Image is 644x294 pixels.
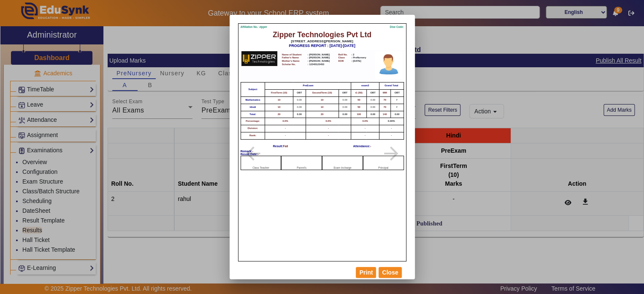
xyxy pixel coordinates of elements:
td: : [PERSON_NAME] [307,53,336,57]
th: Subject [241,82,265,97]
td: 10 [306,104,338,111]
div: Result Date: [241,153,404,156]
th: Scholar No. [281,63,307,66]
mat-icon: arrow_back [232,143,274,164]
th: Grand Total [379,82,403,90]
img: profile.png [375,51,403,79]
th: OBT [366,89,379,96]
td: 0.00% [379,118,403,125]
td: 70 [379,104,390,111]
td: 0.00 [338,96,351,104]
td: 140 [379,111,390,118]
td: Mathematics [241,96,265,104]
td: 70 [379,96,390,104]
td: 0.0% [306,118,351,125]
td: 0.0% [265,118,306,125]
td: : [DATE] [351,60,371,63]
td: 0.0% [351,118,379,125]
td: 0.00 [366,104,379,111]
th: DOB [336,60,351,63]
td: - [379,132,403,140]
td: F [390,104,403,111]
td: - [351,125,379,132]
mat-icon: arrow_forward [370,143,412,164]
td: 10 [265,104,293,111]
td: 0.00 [366,96,379,104]
div: Parent's [281,156,322,170]
span: Result: [273,145,283,148]
td: - [351,132,379,140]
td: Total: [241,111,265,118]
td: Rank: [241,132,265,140]
h1: Zipper Technologies Pvt Ltd [241,30,404,39]
td: : [PERSON_NAME] [307,56,336,60]
th: OBT [390,89,403,96]
h6: [STREET_ADDRESS][PERSON_NAME] [241,39,404,44]
th: PreExam [265,82,351,90]
td: 0.00 [338,104,351,111]
td: F [390,96,403,104]
td: - [306,125,351,132]
td: : PreNursery [351,56,371,60]
td: 0.00 [338,111,351,118]
td: 10 [265,96,293,104]
td: - [306,132,351,140]
td: - [265,125,306,132]
td: - [265,132,306,140]
th: t1 (50) [351,89,367,96]
button: Close [379,267,401,278]
div: Principal [363,156,404,170]
td: Hindi [241,104,265,111]
th: Mother's Name [281,60,307,63]
p: Dise Code: [390,26,404,28]
th: Roll No. [336,53,351,57]
td: 0.00 [293,96,306,104]
td: Division: [241,125,265,132]
th: SecondTerm (10) [306,89,338,96]
button: Print [356,267,376,278]
th: MM [379,89,390,96]
td: 100 [351,111,367,118]
td: 10 [306,96,338,104]
th: FirstTerm (10) [265,89,293,96]
td: 0.00 [293,104,306,111]
b: PROGRESS REPORT : [DATE]-[DATE] [289,44,355,48]
td: 0.00 [390,111,403,118]
td: : 12345123453 [307,63,336,66]
td: 50 [351,104,367,111]
td: 50 [351,96,367,104]
th: Class [336,56,351,60]
td: - [379,125,403,132]
td: 20 [306,111,338,118]
th: Father's Name [281,56,307,60]
div: Attendance: [353,145,371,148]
td: Percentage: [241,118,265,125]
th: Name of Student [281,53,307,57]
td: 20 [265,111,293,118]
span: Fail [283,145,288,148]
td: 0.00 [293,111,306,118]
td: : [PERSON_NAME] [307,60,336,63]
th: OBT [293,89,306,96]
div: Exam Incharge [322,156,363,170]
th: OBT [338,89,351,96]
div: Remark: [241,150,404,153]
img: School Logo [241,51,277,66]
td: : 2 [351,53,371,57]
p: Affiliation No.: zipper [241,26,267,28]
th: exam3 [351,82,379,90]
td: 0.00 [366,111,379,118]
